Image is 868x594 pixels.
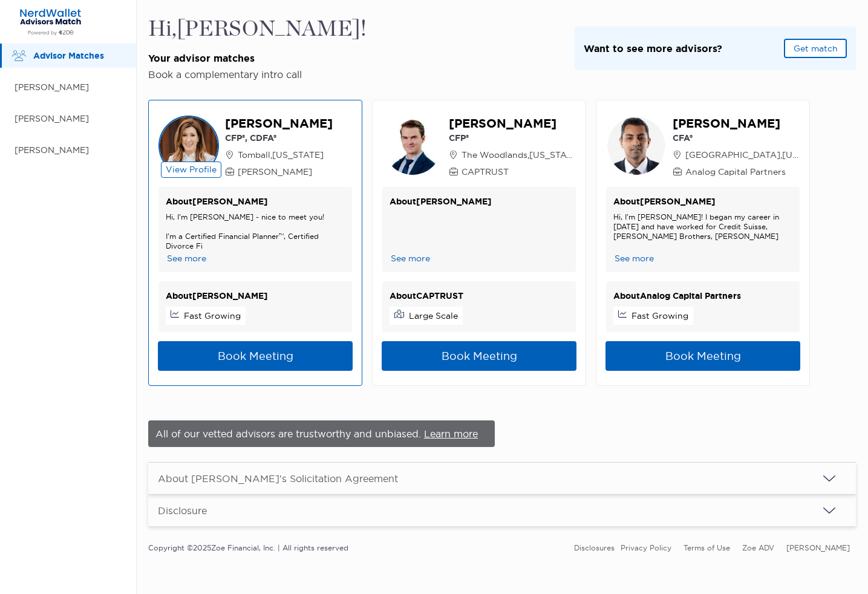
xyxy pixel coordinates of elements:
p: The Woodlands , [US_STATE] [449,149,576,161]
p: About [PERSON_NAME] [166,289,345,304]
button: Get match [784,39,847,58]
button: See more [613,252,655,265]
a: Disclosures [574,543,615,552]
h2: Your advisor matches [148,52,367,65]
button: Book Meeting [605,341,800,371]
p: About [PERSON_NAME] [390,194,569,209]
p: Fast Growing [631,310,688,322]
p: CFA® [673,132,800,144]
img: icon arrow [822,471,837,486]
h2: Hi, [PERSON_NAME] ! [148,16,367,42]
p: Fast Growing [184,310,241,322]
p: About [PERSON_NAME] [166,194,345,209]
p: Tomball , [US_STATE] [225,149,333,161]
p: [PERSON_NAME] [673,115,800,132]
p: Advisor Matches [33,48,124,64]
h3: Book a complementary intro call [148,68,367,80]
a: Terms of Use [684,543,730,552]
p: [PERSON_NAME] [15,80,124,95]
p: CAPTRUST [449,166,576,178]
button: Book Meeting [382,341,576,371]
p: About Analog Capital Partners [613,289,792,304]
span: All of our vetted advisors are trustworthy and unbiased. [155,428,424,440]
a: Learn more [424,428,478,440]
img: Zoe Financial [15,8,86,36]
p: [GEOGRAPHIC_DATA] , [US_STATE] [673,149,800,161]
button: See more [166,252,207,265]
button: See more [390,252,431,265]
div: Hi, I'm [PERSON_NAME] - nice to meet you! I'm a Certified Financial Planner™, Certified Divorce Fi [166,212,345,251]
p: [PERSON_NAME] [15,143,124,158]
p: CFP® [449,132,576,144]
button: advisor picture[PERSON_NAME]CFP® The Woodlands,[US_STATE] CAPTRUST [382,115,576,178]
p: [PERSON_NAME] [449,115,576,132]
p: [PERSON_NAME] [15,111,124,126]
p: Want to see more advisors? [584,41,722,56]
div: Hi, I'm [PERSON_NAME]! I began my career in [DATE] and have worked for Credit Suisse, [PERSON_NAM... [613,212,792,241]
img: advisor picture [158,116,219,176]
p: CFP®, CDFA® [225,132,333,144]
img: icon arrow [822,503,837,518]
p: Analog Capital Partners [673,166,800,178]
p: Copyright © 2025 Zoe Financial, Inc. | All rights reserved [148,540,348,555]
p: [PERSON_NAME] [225,166,333,178]
button: View Profile [161,162,221,178]
a: Zoe ADV [742,543,774,552]
img: advisor picture [382,116,443,176]
button: Book Meeting [158,341,353,371]
button: advisor picture[PERSON_NAME]CFA® [GEOGRAPHIC_DATA],[US_STATE] Analog Capital Partners [606,115,800,178]
button: advisor pictureView Profile[PERSON_NAME]CFP®, CDFA® Tomball,[US_STATE] [PERSON_NAME] [158,115,352,178]
div: About [PERSON_NAME]'s Solicitation Agreement [158,472,398,485]
div: Disclosure [158,504,207,517]
p: Large Scale [409,310,458,322]
a: Privacy Policy [621,543,671,552]
p: About [PERSON_NAME] [613,194,792,209]
img: advisor picture [606,116,667,176]
a: [PERSON_NAME] [786,543,850,552]
p: About CAPTRUST [390,289,569,304]
p: [PERSON_NAME] [225,115,333,132]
